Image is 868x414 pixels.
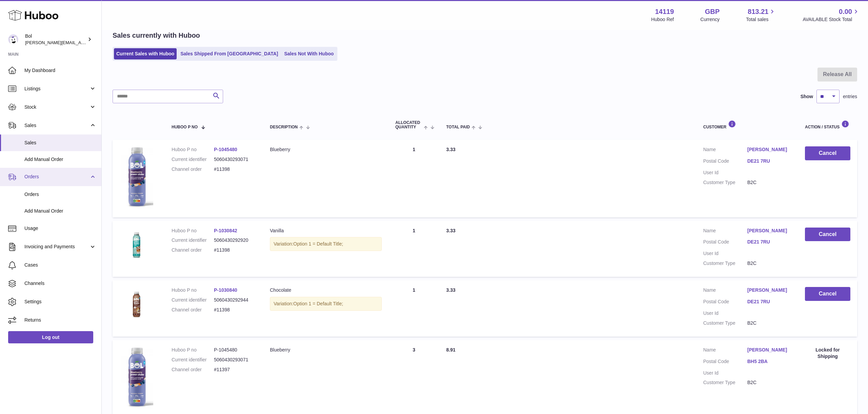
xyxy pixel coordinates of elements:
[214,347,256,353] dd: P-1045480
[119,228,153,262] img: 1024_REVISEDVanilla_LowSugar_Mock.png
[805,146,850,160] button: Cancel
[446,228,455,233] span: 3.33
[703,120,791,129] div: Customer
[214,228,237,233] a: P-1030842
[24,280,96,287] span: Channels
[172,366,214,373] dt: Channel order
[214,156,256,163] dd: 5060430293071
[270,347,382,353] div: Blueberry
[747,260,791,267] dd: B2C
[389,221,439,277] td: 1
[24,262,96,268] span: Cases
[747,146,791,153] a: [PERSON_NAME]
[839,7,852,16] span: 0.00
[214,287,237,293] a: P-1030840
[703,347,747,355] dt: Name
[703,146,747,155] dt: Name
[172,357,214,363] dt: Current identifier
[805,287,850,301] button: Cancel
[446,125,470,129] span: Total paid
[25,40,172,45] span: [PERSON_NAME][EMAIL_ADDRESS][PERSON_NAME][DOMAIN_NAME]
[214,366,256,373] dd: #11397
[446,287,455,293] span: 3.33
[805,347,850,360] div: Locked for Shipping
[446,147,455,152] span: 3.33
[25,33,86,46] div: Bol
[747,228,791,234] a: [PERSON_NAME]
[172,166,214,173] dt: Channel order
[172,307,214,313] dt: Channel order
[172,125,198,129] span: Huboo P no
[801,93,813,100] label: Show
[747,158,791,164] a: DE21 7RU
[703,320,747,326] dt: Customer Type
[843,93,857,100] span: entries
[214,357,256,363] dd: 5060430293071
[395,121,422,129] span: ALLOCATED Quantity
[24,67,96,74] span: My Dashboard
[270,237,382,251] div: Variation:
[803,16,860,23] span: AVAILABLE Stock Total
[703,169,747,176] dt: User Id
[703,239,747,247] dt: Postal Code
[703,179,747,186] dt: Customer Type
[747,299,791,305] a: DE21 7RU
[703,260,747,267] dt: Customer Type
[293,241,343,247] span: Option 1 = Default Title;
[172,247,214,253] dt: Channel order
[172,237,214,244] dt: Current identifier
[214,237,256,244] dd: 5060430292920
[114,48,177,59] a: Current Sales with Huboo
[703,158,747,166] dt: Postal Code
[747,358,791,365] a: BH5 2BA
[705,7,719,16] strong: GBP
[282,48,336,59] a: Sales Not With Huboo
[24,104,89,110] span: Stock
[389,140,439,217] td: 1
[703,358,747,366] dt: Postal Code
[270,125,298,129] span: Description
[746,7,776,23] a: 813.21 Total sales
[24,225,96,232] span: Usage
[703,310,747,317] dt: User Id
[746,16,776,23] span: Total sales
[747,287,791,293] a: [PERSON_NAME]
[651,16,674,23] div: Huboo Ref
[703,370,747,376] dt: User Id
[747,347,791,353] a: [PERSON_NAME]
[803,7,860,23] a: 0.00 AVAILABLE Stock Total
[24,174,89,180] span: Orders
[172,347,214,353] dt: Huboo P no
[805,228,850,241] button: Cancel
[24,156,96,163] span: Add Manual Order
[655,7,674,16] strong: 14119
[748,7,768,16] span: 813.21
[24,299,96,305] span: Settings
[214,297,256,303] dd: 5060430292944
[24,140,96,146] span: Sales
[214,307,256,313] dd: #11398
[270,297,382,311] div: Variation:
[747,379,791,386] dd: B2C
[270,287,382,293] div: Chocolate
[172,228,214,234] dt: Huboo P no
[172,146,214,153] dt: Huboo P no
[747,239,791,245] a: DE21 7RU
[8,34,18,44] img: Scott.Sutcliffe@bolfoods.com
[178,48,280,59] a: Sales Shipped From [GEOGRAPHIC_DATA]
[119,347,153,409] img: 141191747909130.png
[446,347,455,353] span: 8.91
[214,147,237,152] a: P-1045480
[703,379,747,386] dt: Customer Type
[172,156,214,163] dt: Current identifier
[172,287,214,293] dt: Huboo P no
[24,317,96,323] span: Returns
[701,16,720,23] div: Currency
[24,191,96,198] span: Orders
[24,208,96,214] span: Add Manual Order
[214,166,256,173] dd: #11398
[24,244,89,250] span: Invoicing and Payments
[119,146,153,209] img: 141191747909130.png
[113,31,200,40] h2: Sales currently with Huboo
[389,280,439,337] td: 1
